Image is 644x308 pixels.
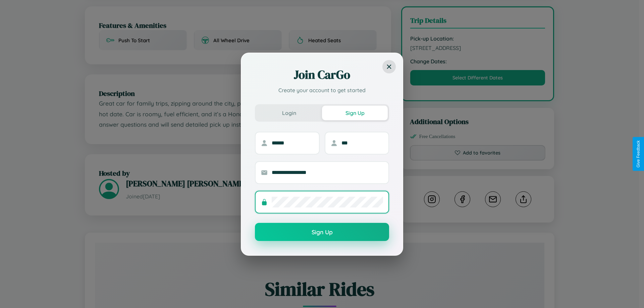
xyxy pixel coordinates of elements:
p: Create your account to get started [255,86,389,94]
div: Give Feedback [636,140,641,168]
button: Sign Up [322,106,388,120]
button: Sign Up [255,223,389,241]
button: Login [256,106,322,120]
h2: Join CarGo [255,67,389,83]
